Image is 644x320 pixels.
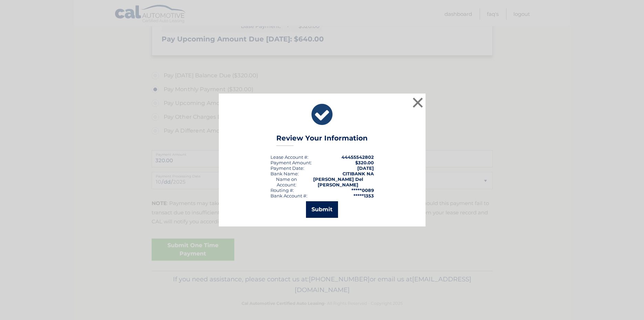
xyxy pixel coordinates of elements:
[411,96,425,109] button: ×
[355,160,374,165] span: $320.00
[276,134,368,146] h3: Review Your Information
[270,193,307,198] div: Bank Account #:
[270,187,294,193] div: Routing #:
[357,165,374,171] span: [DATE]
[313,176,363,187] strong: [PERSON_NAME] Del [PERSON_NAME]
[270,171,299,176] div: Bank Name:
[341,154,374,160] strong: 44455542802
[306,201,338,218] button: Submit
[270,154,308,160] div: Lease Account #:
[270,165,304,171] div: :
[270,165,303,171] span: Payment Date
[343,171,374,176] strong: CITIBANK NA
[270,160,312,165] div: Payment Amount:
[270,176,303,187] div: Name on Account:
